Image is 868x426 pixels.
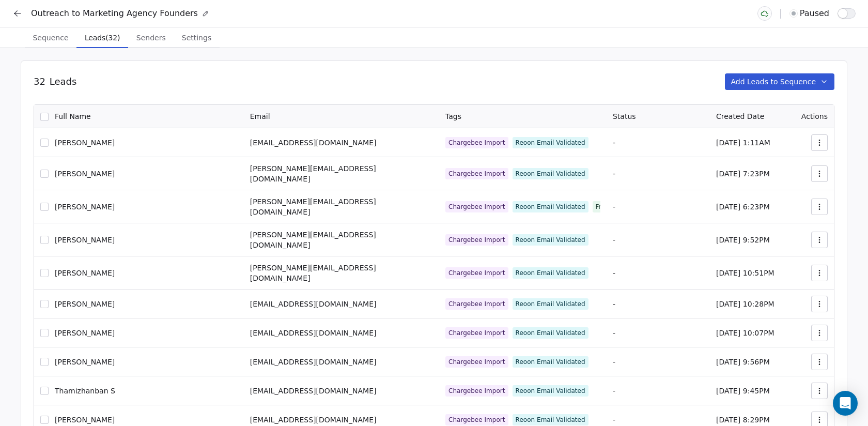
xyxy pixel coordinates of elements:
[50,75,76,88] span: Leads
[81,31,124,45] span: Leads (32)
[716,170,770,178] span: [DATE] 7:23PM
[55,299,115,309] span: [PERSON_NAME]
[448,300,505,308] div: Chargebee Import
[516,139,585,147] div: Reoon Email Validated
[613,112,636,120] span: Status
[250,416,377,424] span: [EMAIL_ADDRESS][DOMAIN_NAME]
[55,415,115,425] span: [PERSON_NAME]
[716,269,774,277] span: [DATE] 10:51PM
[833,391,858,416] div: Open Intercom Messenger
[516,269,585,277] div: Reoon Email Validated
[178,31,215,45] span: Settings
[716,300,774,308] span: [DATE] 10:28PM
[596,203,677,211] div: Frequently Exceeds Limits
[516,300,585,308] div: Reoon Email Validated
[716,358,770,366] span: [DATE] 9:56PM
[250,197,376,216] span: [PERSON_NAME][EMAIL_ADDRESS][DOMAIN_NAME]
[516,387,585,395] div: Reoon Email Validated
[132,31,170,45] span: Senders
[55,111,91,122] span: Full Name
[613,329,615,337] span: -
[716,416,770,424] span: [DATE] 8:29PM
[448,139,505,147] div: Chargebee Import
[725,73,835,90] button: Add Leads to Sequence
[613,203,615,211] span: -
[448,236,505,244] div: Chargebee Import
[613,170,615,178] span: -
[250,358,377,366] span: [EMAIL_ADDRESS][DOMAIN_NAME]
[250,164,376,183] span: [PERSON_NAME][EMAIL_ADDRESS][DOMAIN_NAME]
[34,75,45,88] span: 32
[801,112,828,120] span: Actions
[55,357,115,367] span: [PERSON_NAME]
[516,416,585,424] div: Reoon Email Validated
[55,138,115,148] span: [PERSON_NAME]
[716,387,770,395] span: [DATE] 9:45PM
[448,170,505,178] div: Chargebee Import
[55,328,115,338] span: [PERSON_NAME]
[55,268,115,278] span: [PERSON_NAME]
[250,231,376,249] span: [PERSON_NAME][EMAIL_ADDRESS][DOMAIN_NAME]
[613,236,615,244] span: -
[31,7,198,20] span: Outreach to Marketing Agency Founders
[516,329,585,337] div: Reoon Email Validated
[448,329,505,337] div: Chargebee Import
[516,236,585,244] div: Reoon Email Validated
[250,139,377,147] span: [EMAIL_ADDRESS][DOMAIN_NAME]
[613,300,615,308] span: -
[28,31,72,45] span: Sequence
[55,235,115,245] span: [PERSON_NAME]
[448,358,505,366] div: Chargebee Import
[448,269,505,277] div: Chargebee Import
[250,264,376,282] span: [PERSON_NAME][EMAIL_ADDRESS][DOMAIN_NAME]
[250,112,270,120] span: Email
[716,203,770,211] span: [DATE] 6:23PM
[613,139,615,147] span: -
[55,202,115,212] span: [PERSON_NAME]
[716,236,770,244] span: [DATE] 9:52PM
[250,300,377,308] span: [EMAIL_ADDRESS][DOMAIN_NAME]
[800,7,829,20] span: paused
[516,358,585,366] div: Reoon Email Validated
[516,170,585,178] div: Reoon Email Validated
[716,112,764,120] span: Created Date
[445,112,461,120] span: Tags
[250,387,377,395] span: [EMAIL_ADDRESS][DOMAIN_NAME]
[716,329,774,337] span: [DATE] 10:07PM
[613,416,615,424] span: -
[448,387,505,395] div: Chargebee Import
[613,269,615,277] span: -
[613,358,615,366] span: -
[250,329,377,337] span: [EMAIL_ADDRESS][DOMAIN_NAME]
[613,387,615,395] span: -
[448,416,505,424] div: Chargebee Import
[716,139,770,147] span: [DATE] 1:11AM
[55,386,115,396] span: Thamizhanban S
[55,169,115,179] span: [PERSON_NAME]
[448,203,505,211] div: Chargebee Import
[516,203,585,211] div: Reoon Email Validated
